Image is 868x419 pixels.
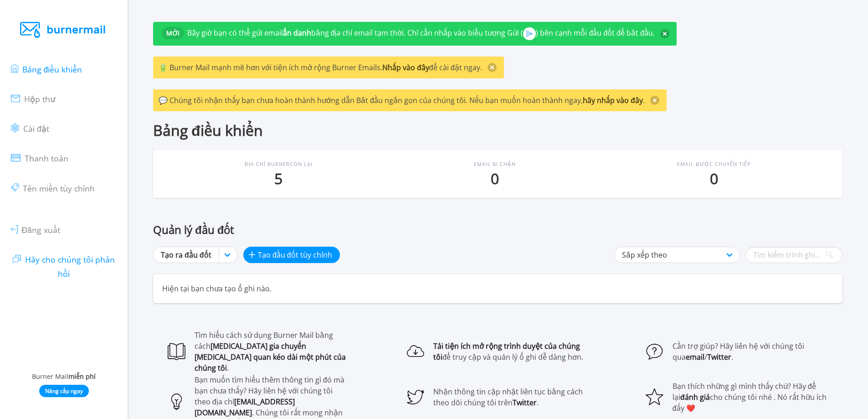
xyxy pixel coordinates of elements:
[491,169,499,188] font: 0
[433,387,583,408] font: Nhận thông tin cập nhật liên tục bằng cách theo dõi chúng tôi trên
[11,154,21,161] img: Biểu tượng thanh toán
[20,22,108,38] img: Thư Burner
[680,392,710,402] a: đánh giá
[407,388,425,406] img: icons8-twitter-100-57797905a28bfa9683ec03ecd305cb77.png
[745,247,842,263] input: Tìm kiếm trình ghi...
[11,183,19,191] img: Thẻ biểu tượng
[195,330,333,351] font: Tìm hiểu cách sử dụng Burner Mail bằng cách
[11,222,60,236] a: Đăng xuất
[11,181,95,194] a: Tên miền tùy chỉnh
[526,27,533,40] img: Biểu tượng Gửi
[11,121,49,134] a: Cài đặt
[153,222,234,237] font: Quản lý đầu đốt
[161,250,211,260] font: Tạo ra đầu đốt
[537,398,539,408] font: .
[159,62,382,72] font: 🔋️ Burner Mail mạnh mẽ hơn với tiện ích mở rộng Burner Emails.
[11,64,18,72] img: Bảng điều khiển biểu tượng
[290,160,313,167] font: còn lại
[673,381,816,402] font: Bạn thích những gì mình thấy chứ? Hãy để lại
[11,225,18,233] img: Biểu tượng đăng xuất
[23,123,49,134] font: Cài đặt
[283,28,311,38] font: ẩn danh
[258,250,332,260] font: Tạo đầu đốt tùy chỉnh
[710,169,718,188] font: 0
[677,160,751,167] font: Email được chuyển tiếp
[382,62,429,72] a: Nhấp vào đây
[159,95,583,105] font: 💬 Chúng tôi nhận thấy bạn chưa hoàn thành hướng dẫn Bắt đầu ngắn gọn của chúng tôi. Nếu bạn muốn ...
[311,28,524,38] font: bằng địa chỉ email tạm thời. Chỉ cần nhấp vào biểu tượng Gửi (
[646,388,663,406] img: icons8-star-100-a17578cdf9757b04fca523f4e8098ff5.png
[166,29,180,37] font: MỚI
[11,124,19,132] img: Cài đặt biểu tượng
[22,64,82,75] font: Bảng điều khiển
[429,62,482,72] font: để cài đặt ngay.
[245,160,290,167] font: Địa chỉ Burner
[13,255,21,263] img: Biểu tượng trò chuyện
[243,247,340,263] button: Tạo đầu đốt tùy chỉnh
[707,352,731,362] a: Twitter
[249,251,255,258] img: icon_add-92b43b69832b87d5bf26ecc9c58aafb8.svg
[731,352,733,362] font: .
[513,398,537,408] a: Twitter
[646,342,663,360] img: icons8-ask-question-100-15dc9075e80f124d36f661c2d0906ec8.png
[153,120,263,140] font: Bảng điều khiển
[704,352,707,362] font: /
[442,352,583,362] font: để truy cập và quản lý ổ ghi dễ dàng hơn.
[187,28,283,38] font: Bây giờ bạn có thể gửi email
[643,95,645,105] font: .
[25,153,68,164] font: Thanh toán
[195,375,344,407] font: Bạn muốn tìm hiểu thêm thông tin gì đó mà bạn chưa thấy? Hãy liên hệ với chúng tôi theo địa chỉ
[195,397,295,418] a: [EMAIL_ADDRESS][DOMAIN_NAME]
[686,352,704,362] a: email
[407,342,425,360] img: icons8-download-from-the-cloud-100-6af915b6c5205542d6bebb92ad4b445b.png
[32,372,68,381] font: Burner Mail
[11,95,20,102] img: Biểu tượng thư
[21,224,60,235] font: Đăng xuất
[23,183,95,194] font: Tên miền tùy chỉnh
[673,392,827,413] font: cho chúng tôi nhé . Nó rất hữu ích đấy ❤️
[474,160,516,167] font: Email bị chặn
[11,91,55,105] a: Hộp thư
[68,372,96,381] font: miễn phí
[583,95,643,105] a: hãy nhấp vào đây
[162,284,272,294] font: Hiện tại bạn chưa tạo ổ ghi nào.
[433,341,580,362] a: Tải tiện ích mở rộng trình duyệt của chúng tôi
[11,62,82,75] a: Bảng điều khiển
[227,363,229,373] font: .
[11,151,68,165] a: Thanh toán
[168,393,185,410] img: icons8-idea-100-2de0fe126e52df7f4af7f9fa62da8e00.png
[168,342,185,360] img: icons8-literature-100-56b72e2e8b98fcde1aab65ae84d36108.png
[673,341,804,362] font: Cần trợ giúp? Hãy liên hệ với chúng tôi qua
[274,169,282,188] font: 5
[24,93,55,104] font: Hộp thư
[536,28,655,38] font: ) bên cạnh mỗi đầu đốt để bắt đầu.
[45,387,83,395] font: Nâng cấp ngay
[39,385,89,397] a: Nâng cấp ngay
[25,254,115,279] font: Hãy cho chúng tôi phản hồi
[195,341,346,373] a: [MEDICAL_DATA] gia chuyến [MEDICAL_DATA] quan kéo dài một phút của chúng tôi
